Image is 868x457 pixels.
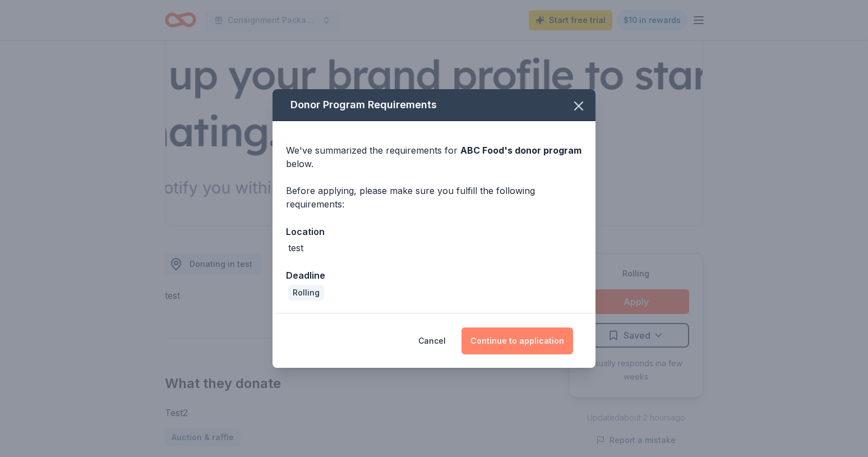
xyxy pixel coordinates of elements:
[418,327,446,354] button: Cancel
[288,241,303,255] div: test
[286,224,582,239] div: Location
[460,145,581,156] span: ABC Food 's donor program
[286,184,582,211] div: Before applying, please make sure you fulfill the following requirements:
[286,268,582,283] div: Deadline
[461,327,573,354] button: Continue to application
[273,89,595,121] div: Donor Program Requirements
[286,144,582,170] div: We've summarized the requirements for below.
[288,285,324,301] div: Rolling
